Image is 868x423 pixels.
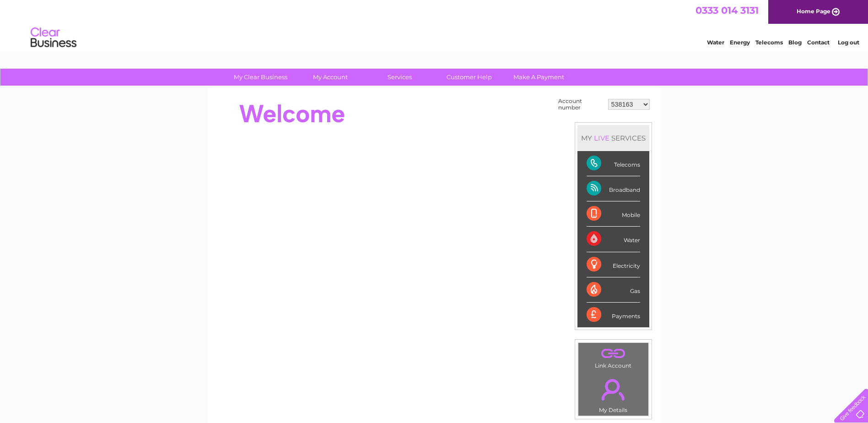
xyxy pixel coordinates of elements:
[362,69,437,86] a: Services
[577,125,649,151] div: MY SERVICES
[788,39,802,46] a: Blog
[592,134,611,142] div: LIVE
[218,5,651,44] div: Clear Business is a trading name of Verastar Limited (registered in [GEOGRAPHIC_DATA] No. 3667643...
[730,39,750,46] a: Energy
[581,345,646,361] a: .
[431,69,507,86] a: Customer Help
[581,374,646,406] a: .
[838,39,859,46] a: Log out
[587,303,640,327] div: Payments
[578,342,649,371] td: Link Account
[695,5,759,16] a: 0333 014 3131
[587,201,640,227] div: Mobile
[30,24,77,52] img: logo.png
[587,151,640,176] div: Telecoms
[807,39,830,46] a: Contact
[556,96,606,113] td: Account number
[587,252,640,277] div: Electricity
[223,69,298,86] a: My Clear Business
[707,39,724,46] a: Water
[755,39,783,46] a: Telecoms
[292,69,368,86] a: My Account
[587,277,640,303] div: Gas
[587,227,640,252] div: Water
[587,176,640,201] div: Broadband
[501,69,577,86] a: Make A Payment
[578,371,649,416] td: My Details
